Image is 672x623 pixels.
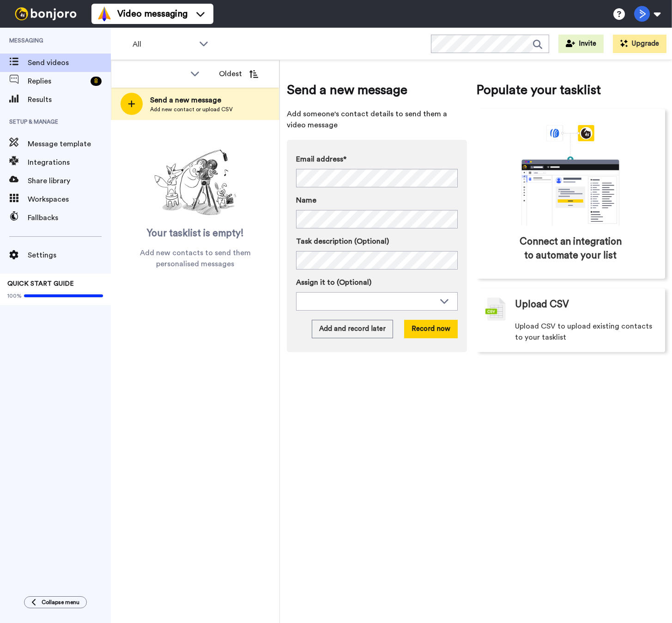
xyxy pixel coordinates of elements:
span: Add someone's contact details to send them a video message [287,108,467,131]
span: Integrations [28,157,111,168]
span: 100% [7,292,22,300]
span: Replies [28,76,87,87]
span: Connect an integration to automate your list [515,235,626,263]
span: Send videos [28,57,111,68]
span: Send a new message [287,81,467,99]
span: Collapse menu [42,599,79,606]
span: Send a new message [150,95,233,106]
span: Add new contacts to send them personalised messages [125,247,266,270]
span: Share library [28,175,111,186]
button: Invite [558,35,604,53]
span: Workspaces [28,194,111,205]
span: QUICK START GUIDE [7,281,74,287]
img: csv-grey.png [485,298,506,321]
span: Add new contact or upload CSV [150,106,233,113]
span: Your tasklist is empty! [147,227,244,240]
img: ready-set-action.png [149,146,242,220]
button: Collapse menu [24,596,87,608]
label: Task description (Optional) [296,236,458,247]
label: Assign it to (Optional) [296,277,458,288]
button: Add and record later [312,320,393,338]
span: Video messaging [117,7,188,20]
img: bj-logo-header-white.svg [11,7,80,20]
label: Email address* [296,154,458,165]
span: Message template [28,138,111,150]
span: Settings [28,250,111,261]
span: Populate your tasklist [476,81,666,99]
img: vm-color.svg [97,6,112,21]
button: Upgrade [613,35,666,53]
div: 8 [91,77,102,86]
div: animation [501,125,640,226]
span: Upload CSV [515,298,569,311]
button: Oldest [212,65,265,83]
button: Record now [404,320,458,338]
span: Name [296,195,316,206]
span: All [133,39,194,50]
span: Results [28,94,111,105]
span: Upload CSV to upload existing contacts to your tasklist [515,321,656,343]
span: Fallbacks [28,212,111,223]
